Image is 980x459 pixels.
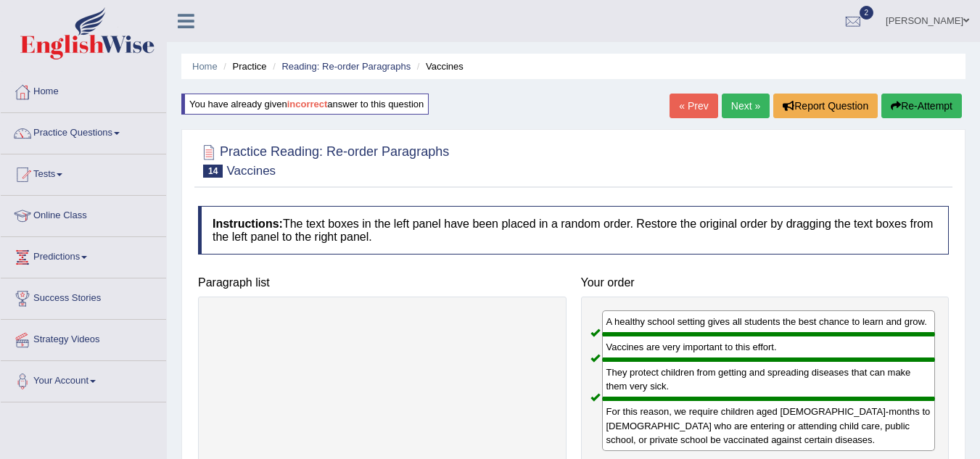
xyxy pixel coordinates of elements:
h2: Practice Reading: Re-order Paragraphs [198,141,449,178]
b: Instructions: [213,218,283,230]
small: Vaccines [226,164,276,178]
h4: The text boxes in the left panel have been placed in a random order. Restore the original order b... [198,206,949,255]
a: Your Account [1,361,166,397]
h4: Your order [581,276,950,289]
a: Next » [722,94,770,118]
button: Re-Attempt [881,94,962,118]
div: A healthy school setting gives all students the best chance to learn and grow. [602,310,936,334]
span: 14 [203,165,223,178]
a: Predictions [1,237,166,273]
button: Report Question [773,94,878,118]
li: Practice [220,59,266,73]
h4: Paragraph list [198,276,567,289]
a: Home [192,61,218,72]
a: Success Stories [1,278,166,315]
li: Vaccines [413,59,464,73]
a: Home [1,72,166,108]
a: Reading: Re-order Paragraphs [281,61,411,72]
a: Practice Questions [1,113,166,149]
div: Vaccines are very important to this effort. [602,334,936,360]
a: Tests [1,154,166,191]
div: For this reason, we require children aged [DEMOGRAPHIC_DATA]-months to [DEMOGRAPHIC_DATA] who are... [602,399,936,450]
a: « Prev [670,94,717,118]
a: Strategy Videos [1,320,166,356]
a: Online Class [1,196,166,232]
b: incorrect [287,99,328,109]
span: 2 [860,6,874,20]
div: They protect children from getting and spreading diseases that can make them very sick. [602,360,936,399]
div: You have already given answer to this question [181,94,429,115]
